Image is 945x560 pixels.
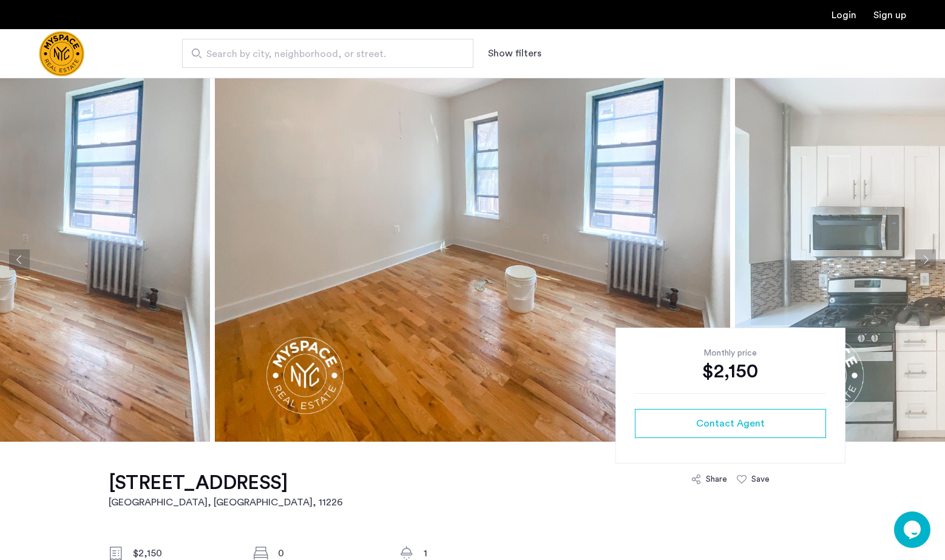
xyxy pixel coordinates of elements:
a: [STREET_ADDRESS][GEOGRAPHIC_DATA], [GEOGRAPHIC_DATA], 11226 [109,471,343,510]
h2: [GEOGRAPHIC_DATA], [GEOGRAPHIC_DATA] , 11226 [109,495,343,510]
div: Share [706,473,727,485]
div: Monthly price [635,347,826,359]
button: button [635,409,826,438]
div: $2,150 [635,359,826,383]
img: logo [39,31,84,76]
span: Contact Agent [696,416,765,431]
span: Search by city, neighborhood, or street. [206,47,439,61]
button: Previous apartment [9,249,30,270]
a: Registration [873,10,906,20]
button: Next apartment [915,249,936,270]
a: Login [832,10,856,20]
iframe: chat widget [894,511,933,548]
a: Cazamio Logo [39,31,84,76]
input: Apartment Search [182,39,473,68]
div: Save [751,473,770,485]
img: apartment [215,78,730,442]
h1: [STREET_ADDRESS] [109,471,343,495]
button: Show or hide filters [488,46,541,61]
